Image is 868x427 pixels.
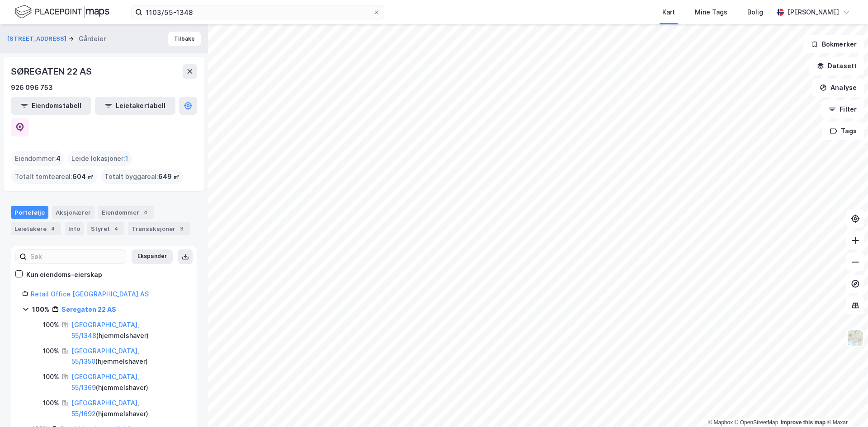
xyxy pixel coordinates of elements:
[71,321,139,339] a: [GEOGRAPHIC_DATA], 55/1348
[71,346,186,367] div: ( hjemmelshaver )
[31,290,149,298] a: Retail Office [GEOGRAPHIC_DATA] AS
[27,250,126,263] input: Søk
[812,79,864,97] button: Analyse
[32,304,49,315] div: 100%
[43,371,59,382] div: 100%
[14,4,109,20] img: logo.f888ab2527a4732fd821a326f86c7f29.svg
[662,7,675,18] div: Kart
[71,347,139,366] a: [GEOGRAPHIC_DATA], 55/1350
[71,319,186,341] div: ( hjemmelshaver )
[87,222,124,235] div: Styret
[101,169,183,184] div: Totalt byggareal :
[735,419,778,426] a: OpenStreetMap
[141,208,150,217] div: 4
[142,5,373,19] input: Søk på adresse, matrikkel, gårdeiere, leietakere eller personer
[52,206,94,219] div: Aksjonærer
[11,222,61,235] div: Leietakere
[847,329,864,347] img: Z
[128,222,190,235] div: Transaksjoner
[95,97,175,115] button: Leietakertabell
[11,64,94,79] div: SØREGATEN 22 AS
[71,371,186,393] div: ( hjemmelshaver )
[43,398,59,408] div: 100%
[781,419,826,426] a: Improve this map
[11,151,64,166] div: Eiendommer :
[112,224,121,233] div: 4
[822,122,864,140] button: Tags
[158,171,179,182] span: 649 ㎡
[132,249,173,264] button: Ekspander
[823,384,868,427] iframe: Chat Widget
[823,384,868,427] div: Kontrollprogram for chat
[71,399,139,418] a: [GEOGRAPHIC_DATA], 55/1692
[71,373,139,391] a: [GEOGRAPHIC_DATA], 55/1369
[48,224,57,233] div: 4
[803,35,864,53] button: Bokmerker
[43,319,59,330] div: 100%
[788,7,839,18] div: [PERSON_NAME]
[177,224,186,233] div: 3
[809,57,864,75] button: Datasett
[11,206,48,219] div: Portefølje
[61,305,116,313] a: Søregaten 22 AS
[7,34,68,43] button: [STREET_ADDRESS]
[26,269,102,280] div: Kun eiendoms-eierskap
[695,7,727,18] div: Mine Tags
[747,7,763,18] div: Bolig
[168,32,201,46] button: Tilbake
[56,153,61,164] span: 4
[65,222,84,235] div: Info
[125,153,128,164] span: 1
[72,171,94,182] span: 604 ㎡
[71,398,186,419] div: ( hjemmelshaver )
[98,206,154,219] div: Eiendommer
[708,419,733,426] a: Mapbox
[79,33,106,44] div: Gårdeier
[11,82,53,93] div: 926 096 753
[11,97,91,115] button: Eiendomstabell
[43,346,59,357] div: 100%
[11,169,97,184] div: Totalt tomteareal :
[821,100,864,118] button: Filter
[68,151,132,166] div: Leide lokasjoner :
